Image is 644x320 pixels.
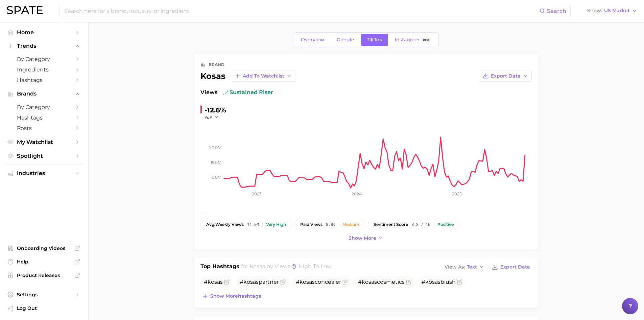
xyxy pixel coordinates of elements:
a: by Category [5,102,82,112]
span: Export Data [491,73,521,79]
span: Product Releases [17,272,71,278]
span: Brands [17,91,71,97]
button: Export Data [479,70,532,82]
span: by Category [17,56,71,62]
span: Add to Watchlist [243,73,284,79]
a: Product Releases [5,270,82,280]
span: Home [17,29,71,36]
span: Trends [17,43,71,49]
div: Positive [437,222,454,227]
span: Log Out [17,305,77,311]
span: Industries [17,170,71,176]
span: Export Data [500,264,530,270]
a: Hashtags [5,75,82,85]
input: Search here for a brand, industry, or ingredient [64,5,540,17]
div: brand [209,61,224,69]
span: Hashtags [17,114,71,121]
span: high to low [299,263,332,270]
button: Flag as miscategorized or irrelevant [342,279,348,285]
span: US Market [604,9,630,13]
button: Brands [5,89,82,99]
span: Hashtags [17,77,71,83]
span: Show [587,9,602,13]
span: weekly views [206,222,244,227]
span: kosas [362,279,377,285]
a: TikTok [361,34,388,46]
span: sentiment score [374,222,408,227]
button: Flag as miscategorized or irrelevant [280,279,286,285]
span: Show more [349,235,376,241]
span: kosas [208,279,223,285]
span: Google [337,37,354,43]
button: Flag as miscategorized or irrelevant [457,279,462,285]
a: Home [5,27,82,38]
span: # partner [240,279,279,285]
span: Ingredients [17,66,71,73]
img: sustained riser [223,90,228,95]
span: paid views [300,222,323,227]
a: Onboarding Videos [5,243,82,253]
span: # cosmetics [358,279,405,285]
a: Overview [295,34,330,46]
a: Posts [5,123,82,133]
div: kosas [200,70,295,82]
span: Onboarding Videos [17,245,71,251]
span: 8.8% [326,222,335,227]
span: Settings [17,292,71,298]
button: Show more [347,234,385,243]
span: Help [17,259,71,265]
tspan: 15.0m [211,160,221,165]
span: # concealer [296,279,341,285]
button: avg.weekly views11.0mVery high [200,219,292,230]
a: Help [5,257,82,267]
tspan: 2024 [351,191,361,196]
tspan: 20.0m [209,145,221,150]
span: by Category [17,104,71,110]
span: View As [445,265,465,269]
span: # blush [422,279,456,285]
h1: Top Hashtags [200,262,239,272]
button: Show morehashtags [200,292,263,301]
span: My Watchlist [17,139,71,145]
span: TikTok [367,37,382,43]
button: paid views8.8%Medium [294,219,365,230]
span: kosas [243,279,259,285]
button: View AsText [443,263,486,272]
a: Ingredients [5,64,82,75]
tspan: 10.0m [210,175,221,180]
span: Posts [17,125,71,131]
button: sentiment score8.2 / 10Positive [368,219,459,230]
span: Show more hashtags [210,293,261,299]
a: Spotlight [5,151,82,161]
span: Beta [423,37,429,43]
span: # [204,279,223,285]
a: InstagramBeta [389,34,437,46]
img: SPATE [7,6,43,14]
span: Text [467,265,477,269]
button: Industries [5,168,82,178]
a: Google [331,34,360,46]
a: My Watchlist [5,137,82,147]
abbr: average [206,222,215,227]
span: 11.0m [247,222,259,227]
button: YoY [205,114,219,120]
a: Hashtags [5,112,82,123]
button: Flag as miscategorized or irrelevant [406,279,411,285]
h2: for by Views [241,262,332,272]
div: Very high [266,222,286,227]
span: kosas [300,279,315,285]
button: Flag as miscategorized or irrelevant [224,279,230,285]
tspan: 2023 [252,191,261,196]
span: YoY [205,114,212,120]
button: Trends [5,41,82,51]
button: Export Data [490,262,531,272]
span: Instagram [395,37,420,43]
span: Views [200,88,217,97]
a: Settings [5,290,82,300]
span: 8.2 / 10 [411,222,430,227]
a: by Category [5,54,82,64]
span: Search [547,8,566,14]
button: Add to Watchlist [231,70,295,82]
span: sustained riser [223,88,273,97]
span: Overview [301,37,324,43]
